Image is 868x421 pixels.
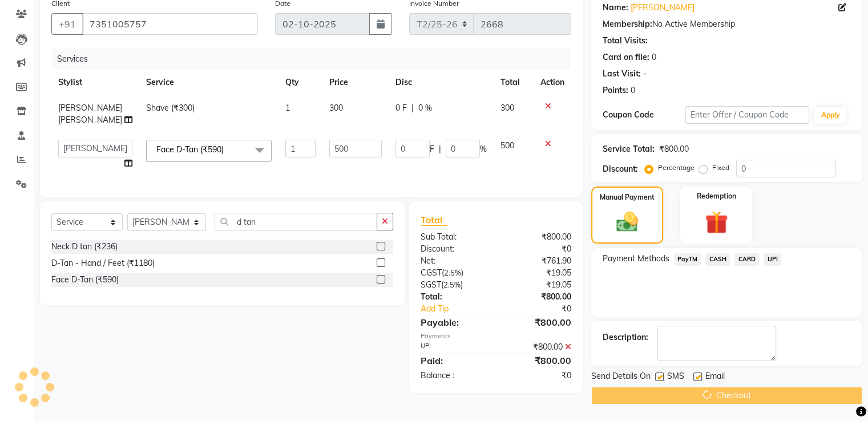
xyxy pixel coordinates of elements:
th: Stylist [51,70,139,95]
label: Percentage [658,163,695,173]
div: ₹800.00 [496,231,580,243]
div: Points: [603,84,628,96]
input: Search or Scan [215,213,377,230]
span: 0 F [395,102,407,114]
span: 2.5% [444,268,461,277]
button: +91 [51,13,83,35]
div: No Active Membership [603,18,851,30]
a: x [224,144,229,155]
div: ( ) [412,279,496,291]
div: Paid: [412,354,496,367]
span: 500 [500,140,514,151]
div: Service Total: [603,143,655,155]
input: Enter Offer / Coupon Code [685,106,810,124]
div: Name: [603,2,628,14]
div: ₹19.05 [496,267,580,279]
span: Shave (₹300) [146,103,195,113]
button: Apply [814,107,846,124]
a: [PERSON_NAME] [631,2,695,14]
div: Sub Total: [412,231,496,243]
div: UPI [412,341,496,353]
div: Total: [412,291,496,303]
div: Neck D tan (₹236) [51,241,118,253]
input: Search by Name/Mobile/Email/Code [82,13,258,35]
div: Face D-Tan (₹590) [51,274,119,286]
span: Email [705,370,725,384]
span: F [430,143,434,155]
div: ₹800.00 [496,341,580,353]
div: ( ) [412,267,496,279]
span: CGST [421,268,442,278]
div: ₹800.00 [496,291,580,303]
img: _gift.svg [698,208,735,237]
div: ₹800.00 [496,354,580,367]
div: ₹0 [496,243,580,255]
div: Total Visits: [603,35,648,47]
div: Description: [603,331,648,343]
a: Add Tip [412,303,510,315]
div: 0 [652,51,656,63]
div: ₹0 [510,303,579,315]
img: _cash.svg [609,209,645,234]
div: Discount: [603,163,638,175]
div: Balance : [412,370,496,382]
th: Disc [389,70,494,95]
div: 0 [631,84,635,96]
div: Payable: [412,315,496,329]
div: Coupon Code [603,109,685,121]
div: - [643,68,647,80]
div: Card on file: [603,51,649,63]
div: Payments [421,331,571,341]
span: CARD [734,253,759,266]
span: % [480,143,487,155]
div: ₹761.90 [496,255,580,267]
th: Service [139,70,278,95]
span: 300 [329,103,343,113]
span: | [439,143,441,155]
th: Price [322,70,389,95]
div: Membership: [603,18,652,30]
label: Manual Payment [600,192,655,203]
span: 2.5% [443,280,461,289]
span: 300 [500,103,514,113]
div: Net: [412,255,496,267]
span: UPI [764,253,781,266]
div: ₹800.00 [496,315,580,329]
span: PayTM [674,253,701,266]
div: D-Tan - Hand / Feet (₹1180) [51,257,155,269]
span: 0 % [418,102,432,114]
span: Face D-Tan (₹590) [156,144,224,155]
div: ₹19.05 [496,279,580,291]
div: Last Visit: [603,68,641,80]
label: Redemption [697,191,736,201]
th: Qty [278,70,323,95]
div: Services [53,48,580,70]
span: [PERSON_NAME] [PERSON_NAME] [58,103,122,125]
div: ₹0 [496,370,580,382]
th: Total [494,70,534,95]
div: ₹800.00 [659,143,689,155]
span: 1 [285,103,290,113]
span: Total [421,214,447,226]
span: Send Details On [591,370,651,384]
th: Action [534,70,571,95]
label: Fixed [712,163,729,173]
span: | [411,102,414,114]
span: SMS [667,370,684,384]
span: CASH [705,253,730,266]
span: Payment Methods [603,253,669,265]
div: Discount: [412,243,496,255]
span: SGST [421,280,441,290]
